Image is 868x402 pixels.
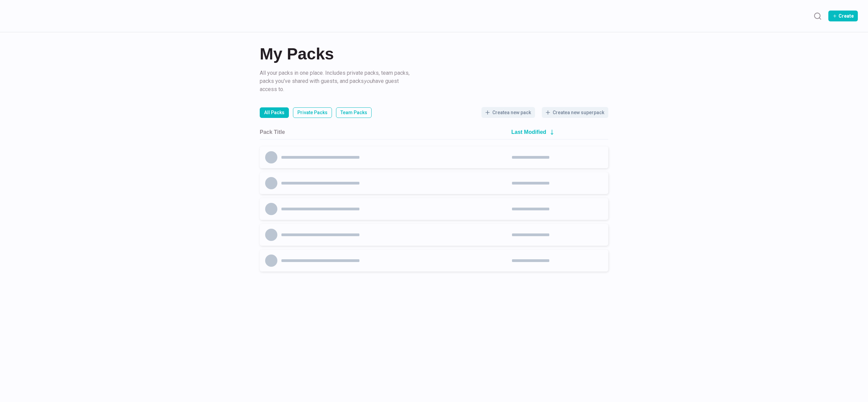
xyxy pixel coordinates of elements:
[828,11,858,21] button: Create Pack
[811,9,824,23] button: Search
[10,7,56,23] img: Packs logo
[481,107,535,118] button: Createa new pack
[260,46,608,62] h2: My Packs
[364,78,373,84] i: you
[260,129,285,135] h2: Pack Title
[264,109,284,116] p: All Packs
[10,7,56,25] a: Packs logo
[340,109,367,116] p: Team Packs
[511,129,546,135] h2: Last Modified
[297,109,328,116] p: Private Packs
[260,69,412,93] p: All your packs in one place. Includes private packs, team packs, packs you've shared with guests,...
[542,107,608,118] button: Createa new superpack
